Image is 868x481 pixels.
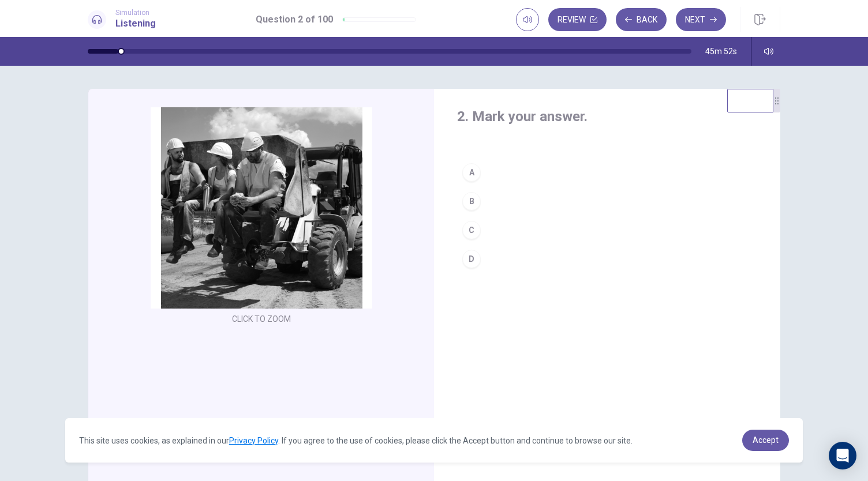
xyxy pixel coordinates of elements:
button: B [457,187,757,216]
span: Accept [753,435,779,445]
a: Privacy Policy [229,436,278,445]
button: C [457,216,757,245]
button: Next [676,8,726,31]
a: dismiss cookie message [742,430,789,451]
div: cookieconsent [65,418,803,463]
div: A [462,163,481,182]
h1: Listening [115,17,156,31]
div: C [462,221,481,239]
h1: Question 2 of 100 [256,13,333,27]
div: B [462,192,481,211]
h4: 2. Mark your answer. [457,107,757,126]
button: D [457,245,757,273]
span: 45m 52s [705,47,737,56]
div: Open Intercom Messenger [829,442,856,469]
button: A [457,158,757,187]
div: D [462,250,481,268]
span: This site uses cookies, as explained in our . If you agree to the use of cookies, please click th... [79,436,633,445]
button: Back [616,8,667,31]
button: Review [548,8,607,31]
span: Simulation [115,9,156,17]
